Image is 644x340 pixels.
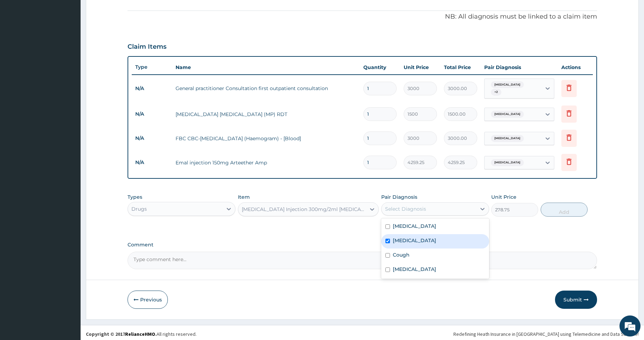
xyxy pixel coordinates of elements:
[86,331,157,337] strong: Copyright © 2017 .
[541,203,588,217] button: Add
[558,60,593,74] th: Actions
[491,89,501,96] span: + 2
[400,60,440,74] th: Unit Price
[128,291,168,309] button: Previous
[128,43,166,51] h3: Claim Items
[242,206,366,213] div: [MEDICAL_DATA] Injection 300mg/2ml [MEDICAL_DATA] Amp
[393,266,436,273] label: [MEDICAL_DATA]
[128,194,142,200] label: Types
[132,108,172,121] td: N/A
[115,4,132,20] div: Minimize live chat window
[125,331,155,337] a: RelianceHMO
[132,82,172,95] td: N/A
[132,61,172,74] th: Type
[385,205,426,212] div: Select Diagnosis
[491,159,524,166] span: [MEDICAL_DATA]
[491,193,516,200] label: Unit Price
[393,223,436,230] label: [MEDICAL_DATA]
[440,60,481,74] th: Total Price
[132,156,172,169] td: N/A
[36,39,118,48] div: Chat with us now
[393,237,436,244] label: [MEDICAL_DATA]
[13,35,28,53] img: d_794563401_company_1708531726252_794563401
[491,135,524,142] span: [MEDICAL_DATA]
[4,191,133,216] textarea: Type your message and hit 'Enter'
[360,60,400,74] th: Quantity
[481,60,558,74] th: Pair Diagnosis
[172,81,360,95] td: General practitioner Consultation first outpatient consultation
[238,193,250,200] label: Item
[491,81,524,88] span: [MEDICAL_DATA]
[41,88,97,159] span: We're online!
[132,132,172,145] td: N/A
[172,60,360,74] th: Name
[172,131,360,145] td: FBC CBC-[MEDICAL_DATA] (Haemogram) - [Blood]
[128,12,597,21] p: NB: All diagnosis must be linked to a claim item
[172,156,360,170] td: Emal injection 150mg Arteether Amp
[131,205,147,212] div: Drugs
[128,242,597,248] label: Comment
[491,111,524,118] span: [MEDICAL_DATA]
[393,251,410,258] label: Cough
[555,291,597,309] button: Submit
[381,193,417,200] label: Pair Diagnosis
[453,331,639,338] div: Redefining Heath Insurance in [GEOGRAPHIC_DATA] using Telemedicine and Data Science!
[172,107,360,121] td: [MEDICAL_DATA] [MEDICAL_DATA] (MP) RDT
